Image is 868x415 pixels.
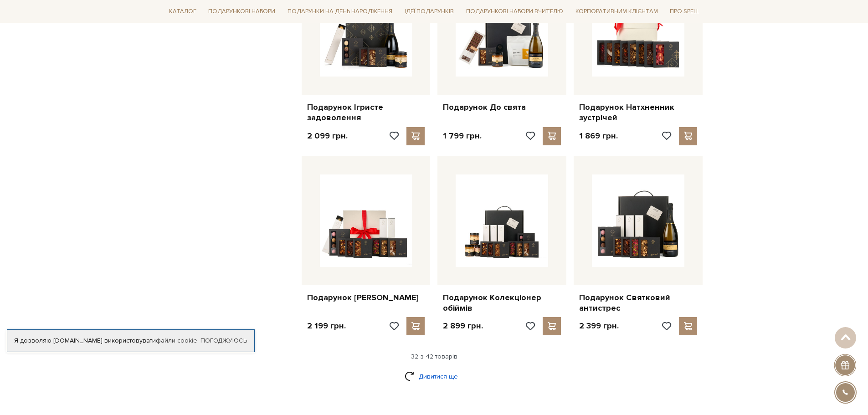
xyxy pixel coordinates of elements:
[579,131,618,141] p: 1 869 грн.
[579,102,697,123] a: Подарунок Натхненник зустрічей
[443,131,482,141] p: 1 799 грн.
[307,292,425,303] a: Подарунок [PERSON_NAME]
[165,5,200,19] a: Каталог
[205,5,279,19] a: Подарункові набори
[401,5,457,19] a: Ідеї подарунків
[443,292,561,314] a: Подарунок Колекціонер обіймів
[405,369,464,384] a: Дивитися ще
[162,353,707,361] div: 32 з 42 товарів
[572,5,662,19] a: Корпоративним клієнтам
[579,321,619,331] p: 2 399 грн.
[307,102,425,123] a: Подарунок Ігристе задоволення
[579,292,697,314] a: Подарунок Святковий антистрес
[156,337,197,344] a: файли cookie
[307,321,346,331] p: 2 199 грн.
[7,337,254,345] div: Я дозволяю [DOMAIN_NAME] використовувати
[200,337,247,345] a: Погоджуюсь
[666,5,703,19] a: Про Spell
[462,4,567,19] a: Подарункові набори Вчителю
[443,102,561,113] a: Подарунок До свята
[284,5,396,19] a: Подарунки на День народження
[443,321,483,331] p: 2 899 грн.
[307,131,348,141] p: 2 099 грн.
